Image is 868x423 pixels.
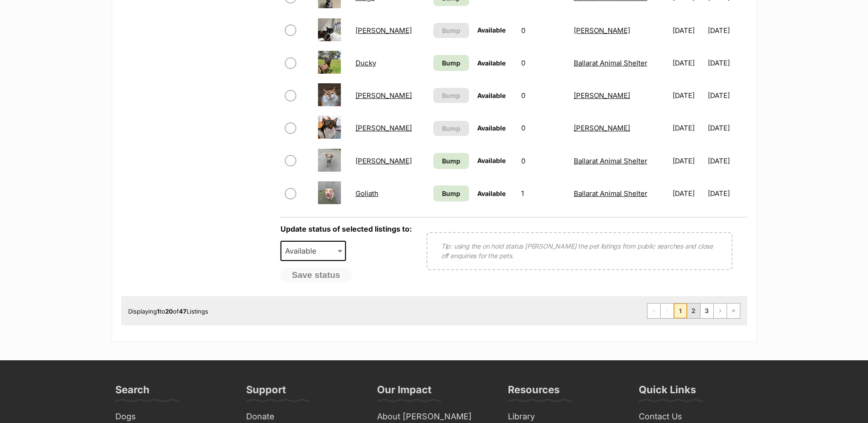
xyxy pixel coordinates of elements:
[669,178,707,209] td: [DATE]
[442,189,460,198] span: Bump
[442,91,460,100] span: Bump
[574,26,630,35] a: [PERSON_NAME]
[687,304,700,318] a: Page 2
[246,383,286,401] h3: Support
[669,145,707,177] td: [DATE]
[477,157,506,164] span: Available
[708,47,746,79] td: [DATE]
[708,15,746,46] td: [DATE]
[441,241,718,260] p: Tip: using the on hold status [PERSON_NAME] the pet listings from public searches and close off e...
[574,91,630,100] a: [PERSON_NAME]
[708,145,746,177] td: [DATE]
[674,304,687,318] span: Page 1
[433,121,469,136] button: Bump
[165,308,173,315] strong: 20
[708,178,746,209] td: [DATE]
[433,23,469,38] button: Bump
[477,92,506,99] span: Available
[477,124,506,132] span: Available
[518,112,569,144] td: 0
[377,383,431,401] h3: Our Impact
[280,241,346,261] span: Available
[433,153,469,169] a: Bump
[518,145,569,177] td: 0
[669,80,707,111] td: [DATE]
[280,268,352,282] button: Save status
[727,304,740,318] a: Last page
[574,189,647,198] a: Ballarat Animal Shelter
[433,88,469,103] button: Bump
[356,91,412,100] a: [PERSON_NAME]
[128,308,208,315] span: Displaying to of Listings
[356,26,412,35] a: [PERSON_NAME]
[639,383,696,401] h3: Quick Links
[280,224,412,233] label: Update status of selected listings to:
[433,55,469,71] a: Bump
[518,80,569,111] td: 0
[442,156,460,166] span: Bump
[518,178,569,209] td: 1
[356,157,412,165] a: [PERSON_NAME]
[714,304,727,318] a: Next page
[442,124,460,133] span: Bump
[356,59,376,67] a: Ducky
[508,383,560,401] h3: Resources
[574,157,647,165] a: Ballarat Animal Shelter
[647,304,660,318] span: First page
[281,244,325,257] span: Available
[574,59,647,67] a: Ballarat Animal Shelter
[442,26,460,35] span: Bump
[518,47,569,79] td: 0
[356,189,378,198] a: Goliath
[477,190,506,197] span: Available
[669,112,707,144] td: [DATE]
[442,58,460,68] span: Bump
[661,304,674,318] span: Previous page
[669,15,707,46] td: [DATE]
[647,303,740,319] nav: Pagination
[115,383,150,401] h3: Search
[356,124,412,132] a: [PERSON_NAME]
[179,308,187,315] strong: 47
[708,112,746,144] td: [DATE]
[477,59,506,67] span: Available
[669,47,707,79] td: [DATE]
[708,80,746,111] td: [DATE]
[518,15,569,46] td: 0
[701,304,713,318] a: Page 3
[433,185,469,201] a: Bump
[157,308,160,315] strong: 1
[477,26,506,34] span: Available
[574,124,630,132] a: [PERSON_NAME]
